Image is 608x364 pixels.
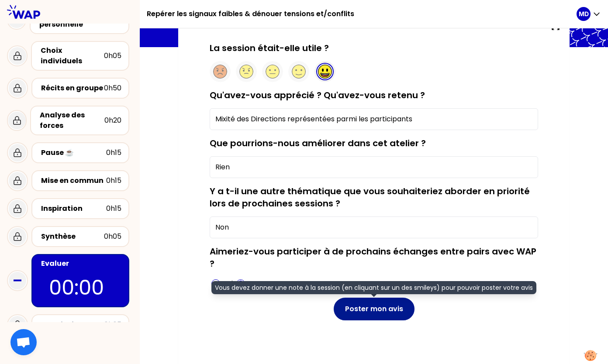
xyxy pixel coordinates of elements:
[41,231,104,242] div: Synthèse
[211,281,536,294] span: Vous devez donner une note à la session (en cliquant sur un des smileys) pour pouvoir poster votr...
[49,272,112,303] p: 00:00
[104,231,121,242] div: 0h05
[104,83,121,93] div: 0h50
[104,51,121,61] div: 0h05
[41,175,106,186] div: Mise en commun
[210,42,329,54] label: La session était-elle utile ?
[41,83,104,93] div: Récits en groupe
[334,298,415,320] button: Poster mon avis
[210,137,426,149] label: Que pourrions-nous améliorer dans cet atelier ?
[222,278,233,289] p: Oui
[40,110,104,131] div: Analyse des forces
[210,245,536,270] label: Aimeriez-vous participer à de prochains échanges entre pairs avec WAP ?
[41,45,104,66] div: Choix individuels
[106,148,121,158] div: 0h15
[10,329,37,355] div: Ouvrir le chat
[104,115,121,126] div: 0h20
[247,278,260,289] p: Non
[106,175,121,186] div: 0h15
[579,10,589,18] p: MD
[41,319,104,330] div: Conclusion
[41,258,121,269] div: Evaluer
[210,185,530,209] label: Y a t-il une autre thématique que vous souhaiteriez aborder en priorité lors de prochaines sessio...
[104,319,121,330] div: 0h05
[106,203,121,214] div: 0h15
[41,148,106,158] div: Pause ☕️
[41,203,106,214] div: Inspiration
[577,7,601,21] button: MD
[210,89,425,101] label: Qu'avez-vous apprécié ? Qu'avez-vous retenu ?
